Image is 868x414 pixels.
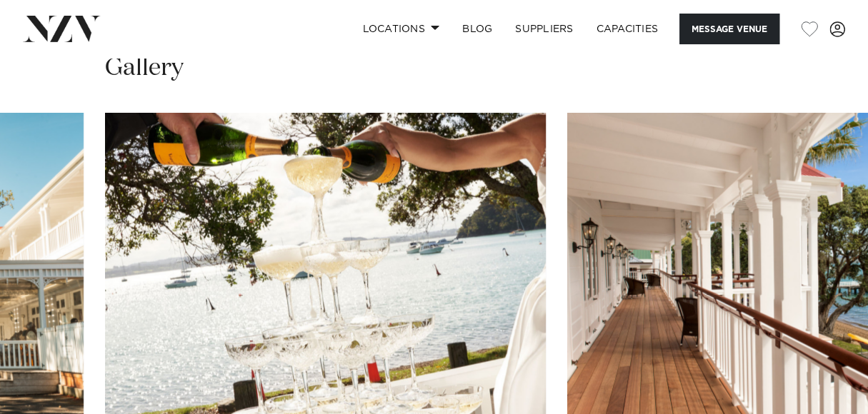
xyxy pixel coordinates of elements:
[679,14,779,44] button: Message Venue
[351,14,451,44] a: Locations
[504,14,584,44] a: SUPPLIERS
[23,16,101,41] img: nzv-logo.png
[105,52,184,84] h2: Gallery
[451,14,504,44] a: BLOG
[585,14,670,44] a: Capacities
